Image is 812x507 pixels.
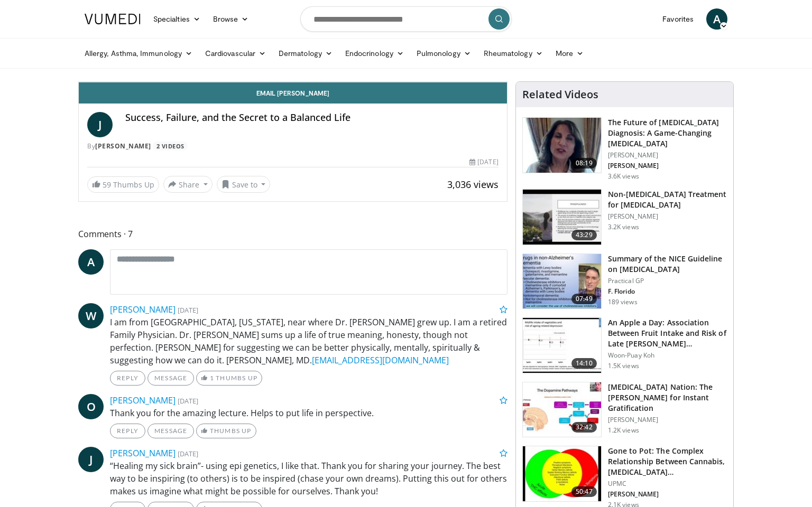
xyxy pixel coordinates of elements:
[608,287,727,296] p: F. Florido
[571,422,597,433] span: 32:42
[125,112,499,124] h4: Success, Failure, and the Secret to a Balanced Life
[571,358,597,369] span: 14:10
[608,151,727,159] p: [PERSON_NAME]
[523,318,601,373] img: 0fb96a29-ee07-42a6-afe7-0422f9702c53.150x105_q85_crop-smart_upscale.jpg
[608,172,639,181] p: 3.6K views
[210,374,214,382] span: 1
[87,112,113,137] a: J
[95,142,151,151] a: [PERSON_NAME]
[163,176,213,193] button: Share
[87,176,159,193] a: 59 Thumbs Up
[178,396,198,406] small: [DATE]
[79,82,507,104] a: Email [PERSON_NAME]
[339,43,410,64] a: Endocrinology
[78,303,104,328] a: W
[523,254,601,309] img: 8e949c61-8397-4eef-823a-95680e5d1ed1.150x105_q85_crop-smart_upscale.jpg
[523,190,601,245] img: eb9441ca-a77b-433d-ba99-36af7bbe84ad.150x105_q85_crop-smart_upscale.jpg
[608,480,727,488] p: UPMC
[608,351,727,360] p: Woon-Puay Koh
[608,189,727,210] h3: Non-[MEDICAL_DATA] Treatment for [MEDICAL_DATA]
[571,486,597,497] span: 50:47
[522,317,727,373] a: 14:10 An Apple a Day: Association Between Fruit Intake and Risk of Late [PERSON_NAME]… Woon-Puay ...
[523,382,601,437] img: 8c144ef5-ad01-46b8-bbf2-304ffe1f6934.150x105_q85_crop-smart_upscale.jpg
[608,382,727,414] h3: [MEDICAL_DATA] Nation: The [PERSON_NAME] for Instant Gratification
[85,14,141,24] img: VuMedi Logo
[608,117,727,149] h3: The Future of [MEDICAL_DATA] Diagnosis: A Game-Changing [MEDICAL_DATA]
[79,82,507,82] video-js: Video Player
[78,43,199,64] a: Allergy, Asthma, Immunology
[523,118,601,173] img: 5773f076-af47-4b25-9313-17a31d41bb95.150x105_q85_crop-smart_upscale.jpg
[272,43,339,64] a: Dermatology
[608,416,727,424] p: [PERSON_NAME]
[178,305,198,315] small: [DATE]
[608,317,727,349] h3: An Apple a Day: Association Between Fruit Intake and Risk of Late [PERSON_NAME]…
[78,227,508,241] span: Comments 7
[78,447,104,472] a: J
[608,446,727,477] h3: Gone to Pot: The Complex Relationship Between Cannabis, [MEDICAL_DATA]…
[522,382,727,438] a: 32:42 [MEDICAL_DATA] Nation: The [PERSON_NAME] for Instant Gratification [PERSON_NAME] 1.2K views
[207,8,255,30] a: Browse
[196,371,262,386] a: 1 Thumbs Up
[300,6,512,32] input: Search topics, interventions
[217,176,271,193] button: Save to
[87,142,499,151] div: By
[147,424,194,438] a: Message
[110,304,176,315] a: [PERSON_NAME]
[522,253,727,309] a: 07:49 Summary of the NICE Guideline on [MEDICAL_DATA] Practical GP F. Florido 189 views
[196,424,256,438] a: Thumbs Up
[199,43,272,64] a: Cardiovascular
[110,447,176,459] a: [PERSON_NAME]
[549,43,590,64] a: More
[522,117,727,181] a: 08:19 The Future of [MEDICAL_DATA] Diagnosis: A Game-Changing [MEDICAL_DATA] [PERSON_NAME] [PERSO...
[571,230,597,240] span: 43:29
[110,459,508,497] p: “Healing my sick brain”- using epi genetics, I like that. Thank you for sharing your journey. The...
[656,8,700,30] a: Favorites
[447,178,499,191] span: 3,036 views
[608,162,727,170] p: [PERSON_NAME]
[103,180,111,190] span: 59
[153,142,188,151] a: 2 Videos
[608,277,727,285] p: Practical GP
[571,294,597,304] span: 07:49
[523,446,601,501] img: 045704c6-c23c-49b4-a046-65a12fb74f3a.150x105_q85_crop-smart_upscale.jpg
[608,362,639,370] p: 1.5K views
[110,395,176,406] a: [PERSON_NAME]
[608,490,727,499] p: [PERSON_NAME]
[522,189,727,245] a: 43:29 Non-[MEDICAL_DATA] Treatment for [MEDICAL_DATA] [PERSON_NAME] 3.2K views
[147,371,194,386] a: Message
[469,157,498,167] div: [DATE]
[78,394,104,419] a: O
[110,407,508,419] p: Thank you for the amazing lecture. Helps to put life in perspective.
[608,426,639,435] p: 1.2K views
[571,158,597,168] span: 08:19
[312,354,449,366] a: [EMAIL_ADDRESS][DOMAIN_NAME]
[608,212,727,221] p: [PERSON_NAME]
[522,88,598,101] h4: Related Videos
[608,223,639,231] p: 3.2K views
[608,298,638,306] p: 189 views
[178,449,198,458] small: [DATE]
[110,371,145,386] a: Reply
[410,43,477,64] a: Pulmonology
[706,8,727,30] a: A
[608,253,727,275] h3: Summary of the NICE Guideline on [MEDICAL_DATA]
[147,8,207,30] a: Specialties
[110,316,508,367] p: I am from [GEOGRAPHIC_DATA], [US_STATE], near where Dr. [PERSON_NAME] grew up. I am a retired Fam...
[477,43,549,64] a: Rheumatology
[110,424,145,438] a: Reply
[78,249,104,275] a: A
